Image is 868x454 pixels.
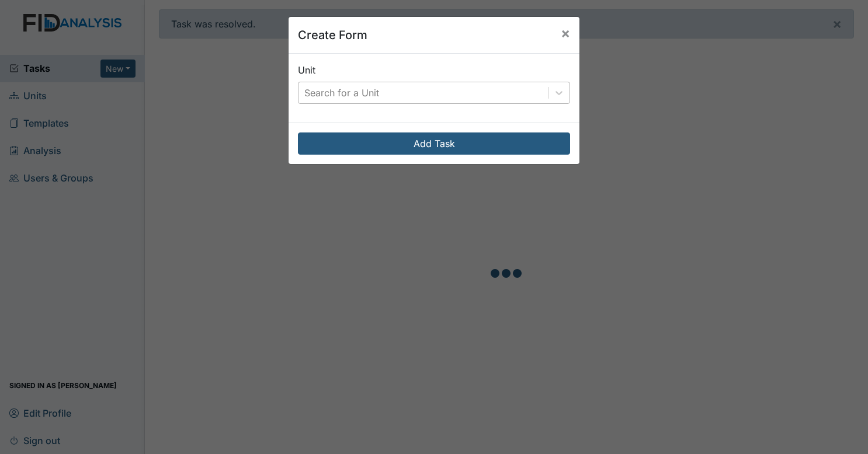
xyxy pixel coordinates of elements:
span: × [561,25,570,41]
label: Unit [298,63,315,77]
h5: Create Form [298,26,367,44]
button: Close [551,17,579,50]
div: Search for a Unit [304,86,379,100]
button: Add Task [298,132,570,155]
